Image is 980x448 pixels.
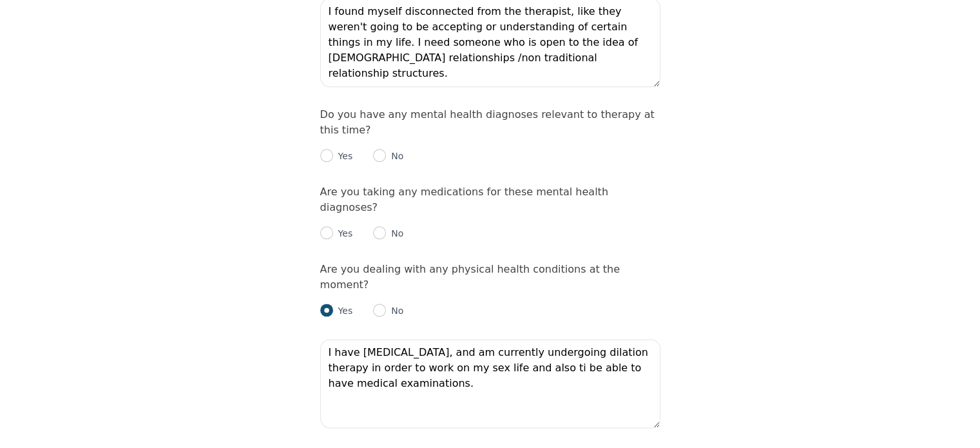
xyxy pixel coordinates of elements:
p: No [386,227,403,240]
p: No [386,150,403,162]
p: No [386,304,403,317]
p: Yes [333,227,353,240]
p: Yes [333,150,353,162]
label: Are you dealing with any physical health conditions at the moment? [320,263,620,291]
label: Do you have any mental health diagnoses relevant to therapy at this time? [320,108,655,136]
label: Are you taking any medications for these mental health diagnoses? [320,186,608,213]
p: Yes [333,304,353,317]
textarea: I have [MEDICAL_DATA], and am currently undergoing dilation therapy in order to work on my sex li... [320,339,660,428]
